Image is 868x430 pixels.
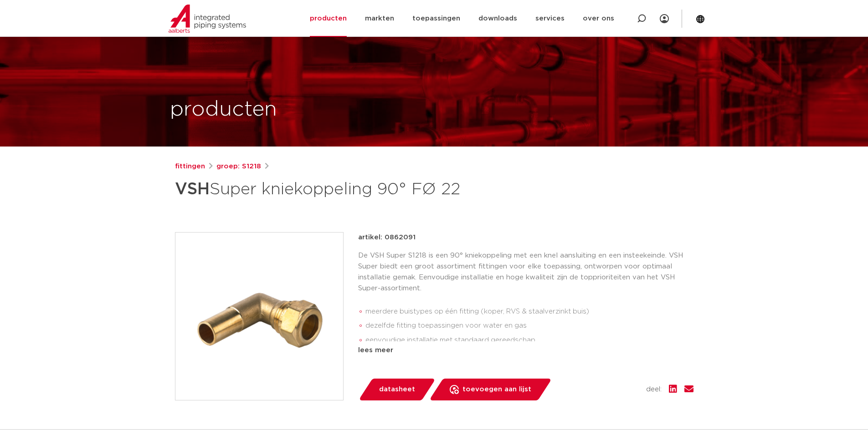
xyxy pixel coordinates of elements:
span: toevoegen aan lijst [462,382,531,397]
a: groep: S1218 [216,161,261,172]
strong: VSH [175,181,210,197]
div: lees meer [358,345,693,356]
h1: producten [170,95,277,124]
span: datasheet [379,382,415,397]
h1: Super kniekoppeling 90° FØ 22 [175,176,517,203]
li: dezelfde fitting toepassingen voor water en gas [365,319,693,333]
li: meerdere buistypes op één fitting (koper, RVS & staalverzinkt buis) [365,304,693,319]
img: Product Image for VSH Super kniekoppeling 90° FØ 22 [175,233,343,400]
p: De VSH Super S1218 is een 90° kniekoppeling met een knel aansluiting en een insteekeinde. VSH Sup... [358,250,693,294]
li: eenvoudige installatie met standaard gereedschap [365,333,693,348]
p: artikel: 0862091 [358,232,416,243]
a: fittingen [175,161,205,172]
a: datasheet [358,379,436,400]
span: deel: [646,384,662,395]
